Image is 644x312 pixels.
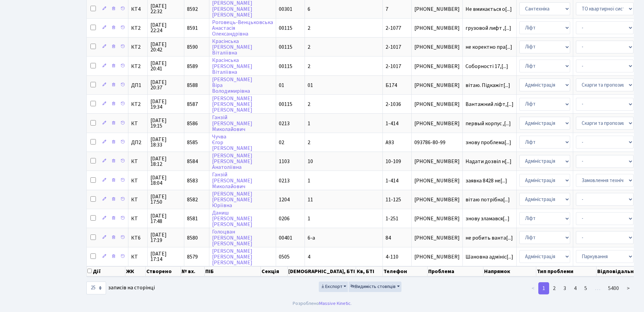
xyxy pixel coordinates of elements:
span: 2 [308,43,310,51]
span: А93 [386,139,394,146]
span: [PHONE_NUMBER] [414,25,460,31]
span: 1-414 [386,177,398,184]
button: Експорт [319,282,348,292]
span: не робить ванта[...] [465,234,513,242]
span: КТ2 [131,64,145,69]
th: Створено [146,266,181,276]
a: [PERSON_NAME][PERSON_NAME]Юріївна [212,190,252,209]
span: 4 [308,253,310,261]
span: 093786-80-99 [414,140,460,145]
span: 8592 [187,5,198,13]
span: [DATE] 20:41 [150,61,181,71]
span: 2-1017 [386,63,401,70]
span: 8589 [187,63,198,70]
span: [PHONE_NUMBER] [414,159,460,164]
th: [DEMOGRAPHIC_DATA], БТІ [288,266,356,276]
span: 1 [308,215,310,222]
span: 1-414 [386,120,398,127]
span: КТ2 [131,25,145,31]
span: [DATE] 17:50 [150,194,181,205]
span: [PHONE_NUMBER] [414,178,460,183]
span: [DATE] 19:15 [150,118,181,129]
a: Ганзій[PERSON_NAME]Миколайович [212,171,252,190]
span: [PHONE_NUMBER] [414,216,460,221]
span: 1-251 [386,215,398,222]
a: Красінська[PERSON_NAME]Віталіївна [212,57,252,76]
span: грузовой лифт ,[...] [465,24,511,32]
span: 1204 [279,196,290,203]
th: Проблема [428,266,483,276]
button: Видимість стовпців [349,282,401,292]
span: 00115 [279,43,292,51]
span: [DATE] 20:37 [150,80,181,90]
span: 2-1017 [386,43,401,51]
span: [DATE] 19:34 [150,99,181,110]
a: 5 [580,282,591,294]
span: [DATE] 18:33 [150,137,181,148]
span: 8584 [187,158,198,165]
span: Б174 [386,82,397,89]
span: 6-а [308,234,315,242]
span: знову проблема[...] [465,139,511,146]
span: 1103 [279,158,290,165]
span: 8581 [187,215,198,222]
span: 8579 [187,253,198,261]
th: Кв, БТІ [356,266,383,276]
span: 2 [308,24,310,32]
span: 00115 [279,63,292,70]
span: 11 [308,196,313,203]
th: Тип проблеми [536,266,597,276]
span: [PHONE_NUMBER] [414,64,460,69]
a: Красінська[PERSON_NAME]Віталіївна [212,38,252,57]
span: не коректно пра[...] [465,43,512,51]
span: 0206 [279,215,290,222]
span: 01 [279,82,284,89]
a: Голоцван[PERSON_NAME][PERSON_NAME] [212,228,252,247]
span: 8585 [187,139,198,146]
span: первый корпус ,[...] [465,120,511,127]
span: 00115 [279,101,292,108]
span: 02 [279,139,284,146]
a: Massive Kinetic [319,300,351,307]
span: Шановна адмініс[...] [465,253,513,261]
span: [DATE] 22:32 [150,3,181,14]
span: [DATE] 18:12 [150,156,181,167]
span: [PHONE_NUMBER] [414,102,460,107]
span: КТ6 [131,235,145,241]
th: Напрямок [483,266,537,276]
span: 2 [308,63,310,70]
span: ДП1 [131,83,145,88]
span: КТ2 [131,102,145,107]
span: 4-110 [386,253,398,261]
a: [PERSON_NAME][PERSON_NAME][PERSON_NAME] [212,247,252,266]
span: 7 [386,5,388,13]
span: 1 [308,177,310,184]
span: КТ [131,216,145,221]
span: КТ [131,178,145,183]
span: 8591 [187,24,198,32]
span: [PHONE_NUMBER] [414,6,460,12]
a: 5400 [604,282,623,294]
span: 0213 [279,177,290,184]
label: записів на сторінці [86,282,155,294]
span: 2-1077 [386,24,401,32]
span: КТ [131,159,145,164]
a: [PERSON_NAME][PERSON_NAME]Анатоліївна [212,152,252,171]
th: Секція [261,266,288,276]
span: 8586 [187,120,198,127]
select: записів на сторінці [86,282,106,294]
span: вітаю потрібна[...] [465,196,510,203]
span: 8583 [187,177,198,184]
span: [PHONE_NUMBER] [414,197,460,202]
span: 11-125 [386,196,401,203]
span: [DATE] 17:14 [150,251,181,262]
span: вітаю. Підкажіт[...] [465,82,510,89]
span: 2-1036 [386,101,401,108]
span: 2 [308,139,310,146]
span: КТ [131,197,145,202]
span: 8580 [187,234,198,242]
span: КТ4 [131,6,145,12]
div: Розроблено . [293,300,352,307]
span: 0213 [279,120,290,127]
span: 01 [308,82,313,89]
